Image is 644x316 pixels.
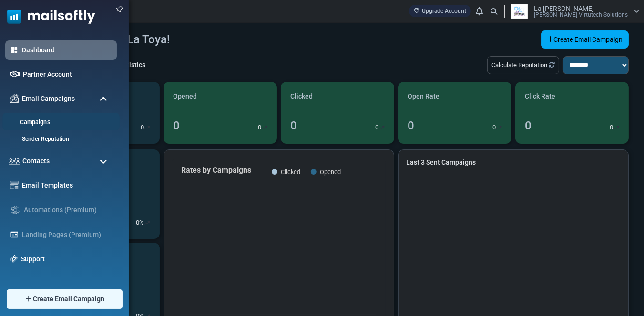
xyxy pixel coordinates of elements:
[508,4,639,19] a: User Logo La [PERSON_NAME] [PERSON_NAME] Virtutech Solutions
[375,123,378,132] p: 0
[22,45,112,55] a: Dashboard
[290,117,297,134] div: 0
[22,156,50,166] span: Contacts
[10,94,19,103] img: campaigns-icon.png
[492,123,496,132] p: 0
[258,123,261,132] p: 0
[406,158,621,168] a: Last 3 Sent Campaigns
[534,5,594,12] span: La [PERSON_NAME]
[21,254,112,264] a: Support
[10,255,18,263] img: support-icon.svg
[290,91,313,101] span: Clicked
[409,5,471,17] a: Upgrade Account
[173,117,180,134] div: 0
[2,118,117,127] a: Campaigns
[5,135,114,143] a: Sender Reputation
[320,168,341,176] text: Opened
[547,61,555,69] a: Refresh Stats
[525,91,555,101] span: Click Rate
[136,218,139,227] p: 0
[534,12,628,18] span: [PERSON_NAME] Virtutech Solutions
[10,181,19,189] img: email-templates-icon.svg
[281,168,300,176] text: Clicked
[9,158,20,164] img: contacts-icon.svg
[10,230,19,239] img: landing_pages.svg
[22,94,75,104] span: Email Campaigns
[610,123,613,132] p: 0
[22,180,112,190] a: Email Templates
[508,4,532,19] img: User Logo
[525,117,532,134] div: 0
[408,117,414,134] div: 0
[10,205,20,216] img: workflow.svg
[10,46,19,54] img: dashboard-icon-active.svg
[408,91,440,101] span: Open Rate
[136,218,150,227] div: %
[23,69,112,79] a: Partner Account
[541,30,629,49] a: Create Email Campaign
[487,56,559,74] div: Calculate Reputation
[141,123,144,132] p: 0
[33,294,104,304] span: Create Email Campaign
[173,91,197,101] span: Opened
[181,166,251,175] text: Rates by Campaigns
